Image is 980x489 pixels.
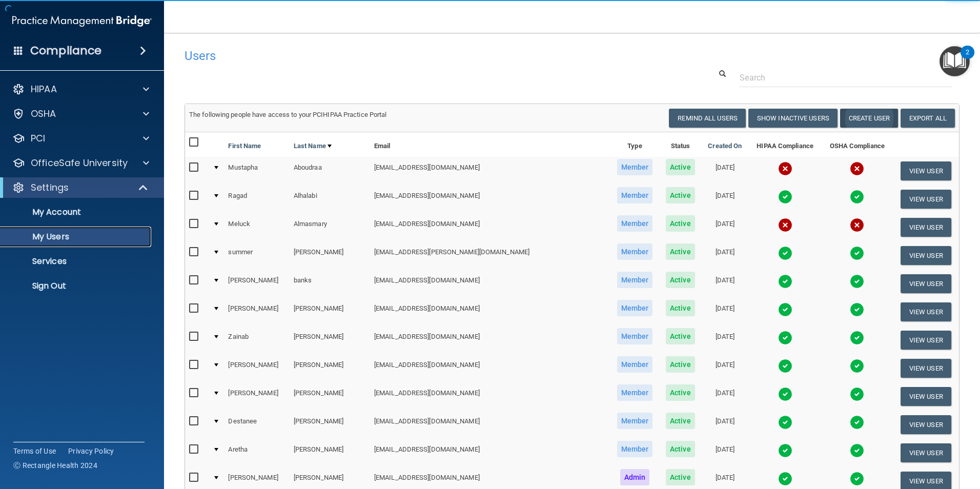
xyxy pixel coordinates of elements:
td: [PERSON_NAME] [224,382,289,411]
img: tick.e7d51cea.svg [850,331,864,345]
td: [EMAIL_ADDRESS][PERSON_NAME][DOMAIN_NAME] [370,241,610,270]
td: [DATE] [701,185,748,213]
button: View User [901,274,951,293]
img: tick.e7d51cea.svg [778,246,792,260]
td: [PERSON_NAME] [290,354,370,382]
th: Type [610,132,659,157]
button: Open Resource Center, 2 new notifications [940,46,970,76]
span: Active [666,215,695,232]
span: Active [666,441,695,457]
span: Active [666,384,695,401]
button: View User [901,218,951,237]
td: [EMAIL_ADDRESS][DOMAIN_NAME] [370,411,610,439]
img: tick.e7d51cea.svg [778,331,792,345]
td: [DATE] [701,241,748,270]
button: Create User [840,109,898,128]
img: tick.e7d51cea.svg [850,302,864,317]
button: View User [901,415,951,434]
td: [DATE] [701,270,748,298]
span: Member [617,328,653,344]
button: View User [901,190,951,209]
p: Services [7,256,147,267]
td: [DATE] [701,439,748,467]
button: Show Inactive Users [748,109,838,128]
img: tick.e7d51cea.svg [778,415,792,430]
td: [DATE] [701,213,748,241]
img: tick.e7d51cea.svg [850,359,864,373]
td: [PERSON_NAME] [290,382,370,411]
td: Destanee [224,411,289,439]
p: HIPAA [31,83,57,95]
a: First Name [228,140,261,152]
td: banks [290,270,370,298]
img: tick.e7d51cea.svg [850,443,864,458]
td: [PERSON_NAME] [290,326,370,354]
span: Admin [620,469,650,485]
img: PMB logo [12,11,152,31]
td: Aretha [224,439,289,467]
span: Member [617,272,653,288]
img: tick.e7d51cea.svg [778,443,792,458]
td: [PERSON_NAME] [224,354,289,382]
a: PCI [12,132,149,145]
td: [EMAIL_ADDRESS][DOMAIN_NAME] [370,354,610,382]
img: tick.e7d51cea.svg [778,274,792,289]
td: [DATE] [701,382,748,411]
td: [EMAIL_ADDRESS][DOMAIN_NAME] [370,326,610,354]
span: Active [666,328,695,344]
th: HIPAA Compliance [748,132,821,157]
img: tick.e7d51cea.svg [850,387,864,401]
img: tick.e7d51cea.svg [778,190,792,204]
td: [PERSON_NAME] [290,439,370,467]
img: tick.e7d51cea.svg [850,190,864,204]
span: Active [666,243,695,260]
button: View User [901,359,951,378]
th: Status [660,132,702,157]
td: [DATE] [701,157,748,185]
h4: Users [185,49,630,63]
span: Member [617,187,653,203]
button: View User [901,302,951,321]
span: Active [666,356,695,373]
img: cross.ca9f0e7f.svg [850,161,864,176]
span: Member [617,441,653,457]
span: The following people have access to your PCIHIPAA Practice Portal [189,111,387,118]
span: Member [617,356,653,373]
td: [EMAIL_ADDRESS][DOMAIN_NAME] [370,157,610,185]
span: Member [617,159,653,175]
span: Active [666,469,695,485]
span: Active [666,272,695,288]
p: Settings [31,181,69,194]
a: Export All [901,109,955,128]
span: Active [666,187,695,203]
td: Mustapha [224,157,289,185]
a: Created On [708,140,742,152]
button: View User [901,443,951,462]
td: [EMAIL_ADDRESS][DOMAIN_NAME] [370,439,610,467]
td: [DATE] [701,354,748,382]
td: [EMAIL_ADDRESS][DOMAIN_NAME] [370,270,610,298]
span: Ⓒ Rectangle Health 2024 [13,460,97,471]
td: Alhalabi [290,185,370,213]
td: [DATE] [701,326,748,354]
img: tick.e7d51cea.svg [850,274,864,289]
img: tick.e7d51cea.svg [850,472,864,486]
button: View User [901,331,951,350]
td: [PERSON_NAME] [224,270,289,298]
td: [PERSON_NAME] [290,411,370,439]
th: Email [370,132,610,157]
td: Almasmary [290,213,370,241]
a: Last Name [294,140,332,152]
div: 2 [966,52,969,66]
td: [EMAIL_ADDRESS][DOMAIN_NAME] [370,213,610,241]
img: tick.e7d51cea.svg [778,387,792,401]
a: OSHA [12,108,149,120]
td: [EMAIL_ADDRESS][DOMAIN_NAME] [370,382,610,411]
td: Aboudraa [290,157,370,185]
td: [EMAIL_ADDRESS][DOMAIN_NAME] [370,185,610,213]
button: View User [901,246,951,265]
img: cross.ca9f0e7f.svg [778,161,792,176]
button: Remind All Users [669,109,746,128]
td: Ragad [224,185,289,213]
p: OfficeSafe University [31,157,128,169]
